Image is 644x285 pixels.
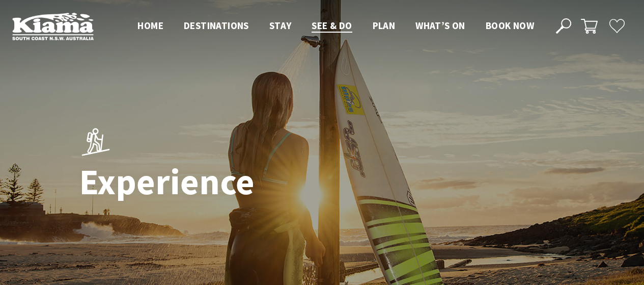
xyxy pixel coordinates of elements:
[373,19,396,32] span: Plan
[312,19,352,32] span: See & Do
[269,19,292,32] span: Stay
[12,12,94,40] img: Kiama Logo
[486,19,534,32] span: Book now
[137,19,163,32] span: Home
[79,163,367,202] h1: Experience
[127,18,544,35] nav: Main Menu
[184,19,249,32] span: Destinations
[415,19,465,32] span: What’s On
